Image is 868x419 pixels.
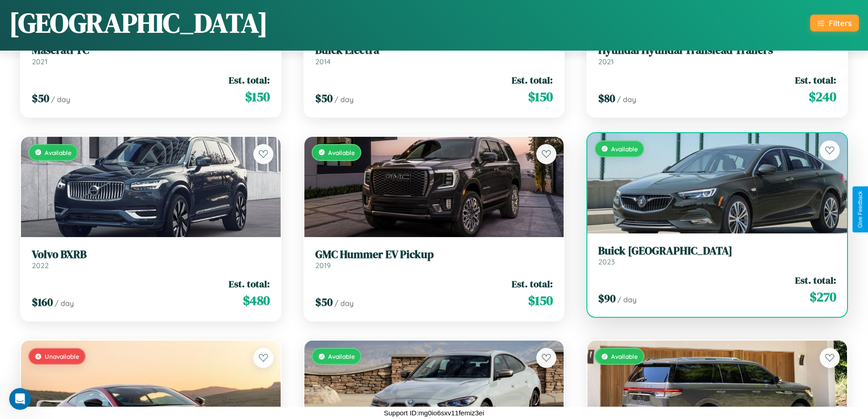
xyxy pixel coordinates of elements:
[51,95,70,104] span: / day
[810,288,836,306] span: $ 270
[328,352,355,360] span: Available
[315,261,331,270] span: 2019
[384,407,484,419] p: Support ID: mg0io6sxv11femiz3ei
[795,274,836,287] span: Est. total:
[45,149,72,156] span: Available
[829,18,852,28] div: Filters
[55,299,74,308] span: / day
[617,95,636,104] span: / day
[9,4,268,41] h1: [GEOGRAPHIC_DATA]
[617,295,637,304] span: / day
[9,388,31,410] iframe: Intercom live chat
[315,248,553,270] a: GMC Hummer EV Pickup2019
[45,352,79,360] span: Unavailable
[32,91,49,106] span: $ 50
[229,277,270,290] span: Est. total:
[315,295,333,310] span: $ 50
[32,248,270,270] a: Volvo BXRB2022
[598,44,836,57] h3: Hyundai Hyundai Translead Trailers
[328,149,355,156] span: Available
[243,291,270,310] span: $ 480
[512,277,553,290] span: Est. total:
[334,299,354,308] span: / day
[810,15,859,31] button: Filters
[334,95,354,104] span: / day
[598,57,614,66] span: 2021
[598,257,615,266] span: 2023
[315,248,553,261] h3: GMC Hummer EV Pickup
[598,244,836,258] h3: Buick [GEOGRAPHIC_DATA]
[245,88,270,106] span: $ 150
[611,145,638,153] span: Available
[32,295,53,310] span: $ 160
[598,44,836,66] a: Hyundai Hyundai Translead Trailers2021
[857,191,863,228] div: Give Feedback
[315,91,333,106] span: $ 50
[32,57,47,66] span: 2021
[512,73,553,87] span: Est. total:
[611,352,638,360] span: Available
[598,291,616,306] span: $ 90
[598,91,615,106] span: $ 80
[32,44,270,66] a: Maserati TC2021
[528,291,553,310] span: $ 150
[795,73,836,87] span: Est. total:
[315,44,553,66] a: Buick Electra2014
[315,44,553,57] h3: Buick Electra
[809,88,836,106] span: $ 240
[32,248,270,261] h3: Volvo BXRB
[32,261,49,270] span: 2022
[598,244,836,267] a: Buick [GEOGRAPHIC_DATA]2023
[528,88,553,106] span: $ 150
[32,44,270,57] h3: Maserati TC
[315,57,331,66] span: 2014
[229,73,270,87] span: Est. total:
